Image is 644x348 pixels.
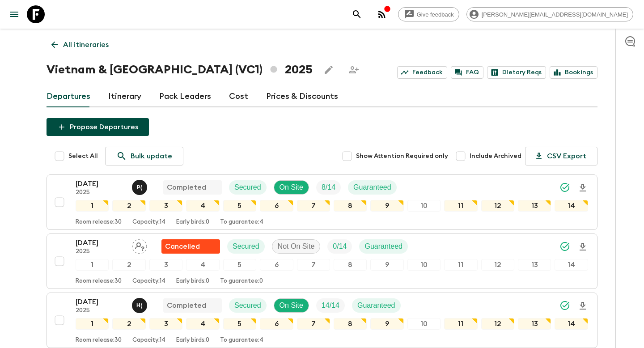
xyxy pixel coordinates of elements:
[481,318,514,330] div: 12
[297,259,330,271] div: 7
[348,5,366,23] button: search adventures
[407,200,441,212] div: 10
[577,182,588,193] svg: Download Onboarding
[223,200,256,212] div: 5
[518,200,551,212] div: 13
[47,36,114,54] a: All itineraries
[132,337,165,344] p: Capacity: 14
[108,86,141,107] a: Itinerary
[105,147,183,166] a: Bulk update
[76,238,125,248] p: [DATE]
[112,318,145,330] div: 2
[518,259,551,271] div: 13
[407,259,441,271] div: 10
[149,259,182,271] div: 3
[112,259,145,271] div: 2
[47,233,597,289] button: [DATE]2025Assign pack leaderFlash Pack cancellationSecuredNot On SiteTrip FillGuaranteed123456789...
[322,182,335,193] p: 8 / 14
[47,293,597,348] button: [DATE]2025Hai (Le Mai) NhatCompletedSecuredOn SiteTrip FillGuaranteed1234567891011121314Room rele...
[451,66,483,79] a: FAQ
[481,259,514,271] div: 12
[159,86,211,107] a: Pack Leaders
[223,318,256,330] div: 5
[370,200,403,212] div: 9
[76,219,122,226] p: Room release: 30
[5,5,23,23] button: menu
[112,200,145,212] div: 2
[260,259,293,271] div: 6
[76,248,125,255] p: 2025
[333,241,347,252] p: 0 / 14
[272,239,321,254] div: Not On Site
[412,11,459,18] span: Give feedback
[76,318,109,330] div: 1
[559,241,570,252] svg: Synced Successfully
[518,318,551,330] div: 13
[229,180,267,195] div: Secured
[76,307,125,314] p: 2025
[68,152,98,161] span: Select All
[229,86,248,107] a: Cost
[370,318,403,330] div: 9
[345,61,363,79] span: Share this itinerary
[280,300,303,311] p: On Site
[297,200,330,212] div: 7
[334,318,367,330] div: 8
[176,337,209,344] p: Early birds: 0
[220,219,263,226] p: To guarantee: 4
[76,297,125,307] p: [DATE]
[316,298,345,313] div: Trip Fill
[186,200,219,212] div: 4
[76,259,109,271] div: 1
[555,259,588,271] div: 14
[167,182,206,193] p: Completed
[132,242,147,249] span: Assign pack leader
[525,147,597,166] button: CSV Export
[477,11,633,18] span: [PERSON_NAME][EMAIL_ADDRESS][DOMAIN_NAME]
[320,61,338,79] button: Edit this itinerary
[278,241,315,252] p: Not On Site
[132,278,165,285] p: Capacity: 14
[280,182,303,193] p: On Site
[227,239,265,254] div: Secured
[397,66,447,79] a: Feedback
[149,200,182,212] div: 3
[577,301,588,311] svg: Download Onboarding
[132,182,149,190] span: Phat (Hoang) Trong
[470,152,521,161] span: Include Archived
[559,300,570,311] svg: Synced Successfully
[167,300,206,311] p: Completed
[487,66,546,79] a: Dietary Reqs
[76,200,109,212] div: 1
[186,318,219,330] div: 4
[444,259,477,271] div: 11
[165,241,200,252] p: Cancelled
[176,278,209,285] p: Early birds: 0
[149,318,182,330] div: 3
[260,200,293,212] div: 6
[63,39,109,50] p: All itineraries
[47,118,149,136] button: Propose Departures
[353,182,391,193] p: Guaranteed
[260,318,293,330] div: 6
[234,182,261,193] p: Secured
[577,242,588,252] svg: Download Onboarding
[223,259,256,271] div: 5
[481,200,514,212] div: 12
[47,61,313,79] h1: Vietnam & [GEOGRAPHIC_DATA] (VC1) 2025
[76,178,125,189] p: [DATE]
[407,318,441,330] div: 10
[274,298,309,313] div: On Site
[316,180,341,195] div: Trip Fill
[132,301,149,308] span: Hai (Le Mai) Nhat
[322,300,339,311] p: 14 / 14
[234,300,261,311] p: Secured
[297,318,330,330] div: 7
[444,200,477,212] div: 11
[161,239,220,254] div: Flash Pack cancellation
[550,66,597,79] a: Bookings
[131,151,172,161] p: Bulk update
[76,189,125,196] p: 2025
[334,200,367,212] div: 8
[76,278,122,285] p: Room release: 30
